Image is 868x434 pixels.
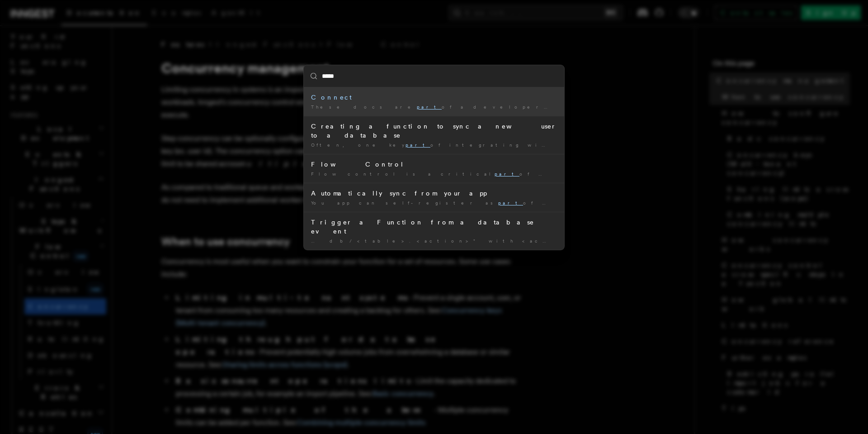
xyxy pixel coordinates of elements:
[311,189,557,198] div: Automatically sync from your app
[311,238,557,244] div: … db/<table>.<action>" with <action> of: create update delete …
[417,104,442,110] mark: part
[311,218,557,236] div: Trigger a Function from a database event
[311,171,557,177] div: Flow control is a critical of building robust applications …
[498,200,523,205] mark: part
[495,171,519,176] mark: part
[311,93,557,102] div: Connect
[311,200,557,206] div: You app can self-register as of its startup …
[311,122,557,140] div: Creating a function to sync a new user to a database
[311,160,557,169] div: Flow Control
[311,104,557,110] div: These docs are of a developer preview for Inngest …
[406,142,430,148] mark: part
[311,142,557,148] div: Often, one key of integrating with an auth provider …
